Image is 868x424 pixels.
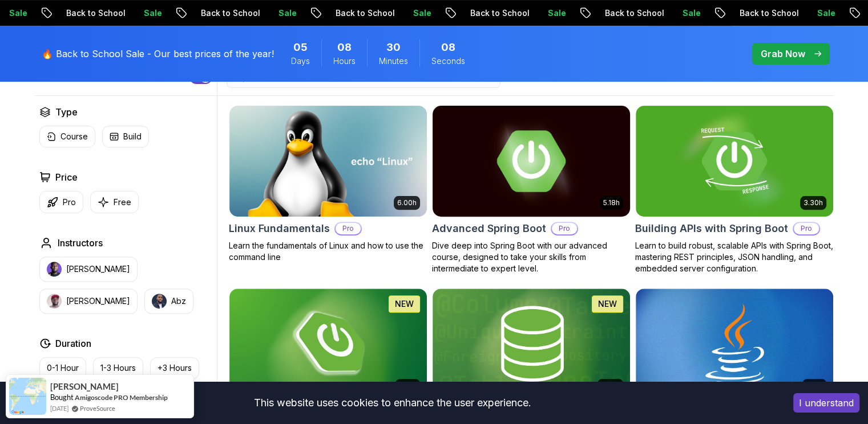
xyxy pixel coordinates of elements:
button: 0-1 Hour [39,357,86,379]
p: Dive deep into Spring Boot with our advanced course, designed to take your skills from intermedia... [432,240,631,274]
img: Java for Beginners card [636,289,833,399]
p: [PERSON_NAME] [66,295,130,307]
span: Bought [50,393,74,402]
button: +3 Hours [150,357,199,379]
p: Abz [171,295,186,307]
p: Learn to build robust, scalable APIs with Spring Boot, mastering REST principles, JSON handling, ... [635,240,834,274]
p: 1.67h [399,381,417,390]
button: Build [102,126,149,147]
p: 0-1 Hour [47,362,79,374]
p: Back to School [682,7,760,19]
p: 2.41h [806,381,823,390]
p: Back to School [143,7,221,19]
p: Back to School [413,7,490,19]
p: Grab Now [761,47,805,61]
button: instructor img[PERSON_NAME] [39,289,138,314]
p: Back to School [278,7,356,19]
span: 5 Days [293,39,308,55]
p: [PERSON_NAME] [66,263,130,275]
button: instructor img[PERSON_NAME] [39,257,138,282]
p: Pro [794,223,819,234]
button: Accept cookies [793,393,859,413]
a: Building APIs with Spring Boot card3.30hBuilding APIs with Spring BootProLearn to build robust, s... [635,105,834,274]
h2: Linux Fundamentals [229,221,330,237]
img: instructor img [152,294,167,309]
span: [PERSON_NAME] [50,382,119,391]
h2: Type [55,105,78,119]
p: Learn the fundamentals of Linux and how to use the command line [229,240,427,263]
p: Sale [86,7,123,19]
p: NEW [598,298,617,310]
h2: Building APIs with Spring Boot [635,221,788,237]
p: 3.30h [804,198,823,207]
p: Pro [336,223,361,234]
a: Advanced Spring Boot card5.18hAdvanced Spring BootProDive deep into Spring Boot with our advanced... [432,105,631,274]
span: 8 Seconds [441,39,455,55]
img: Spring Boot for Beginners card [229,289,427,399]
button: Pro [39,191,83,213]
p: Back to School [9,7,86,19]
span: 30 Minutes [386,39,401,55]
img: Advanced Spring Boot card [427,103,635,219]
span: Days [291,55,310,67]
p: Pro [552,223,577,234]
p: Sale [625,7,661,19]
button: instructor imgAbz [144,289,193,314]
img: provesource social proof notification image [9,378,46,415]
div: This website uses cookies to enhance the user experience. [9,390,776,415]
span: Seconds [431,55,465,67]
h2: Instructors [58,236,103,250]
span: 8 Hours [337,39,352,55]
img: instructor img [47,262,62,277]
button: Free [90,191,139,213]
img: instructor img [47,294,62,309]
a: ProveSource [80,403,115,413]
p: +3 Hours [158,362,192,374]
p: Pro [63,197,76,208]
p: 1-3 Hours [100,362,136,374]
p: 6.65h [601,381,620,390]
img: Linux Fundamentals card [229,106,427,217]
a: Linux Fundamentals card6.00hLinux FundamentalsProLearn the fundamentals of Linux and how to use t... [229,105,427,263]
p: Build [123,131,142,142]
p: Sale [490,7,527,19]
span: [DATE] [50,403,68,413]
span: Minutes [379,55,408,67]
img: Building APIs with Spring Boot card [636,106,833,217]
button: 1-3 Hours [93,357,143,379]
p: Sale [760,7,796,19]
h2: Price [55,170,78,184]
img: Spring Data JPA card [433,289,630,399]
p: Course [60,131,88,142]
h2: Duration [55,337,91,350]
h2: Advanced Spring Boot [432,221,546,237]
p: 🔥 Back to School Sale - Our best prices of the year! [42,47,274,61]
p: Sale [356,7,392,19]
p: Free [114,197,131,208]
p: 6.00h [397,198,417,207]
p: Back to School [547,7,625,19]
p: NEW [395,298,414,310]
p: Sale [221,7,257,19]
button: Course [39,126,95,147]
a: Amigoscode PRO Membership [75,393,168,402]
p: 5.18h [603,198,620,207]
span: Hours [333,55,356,67]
